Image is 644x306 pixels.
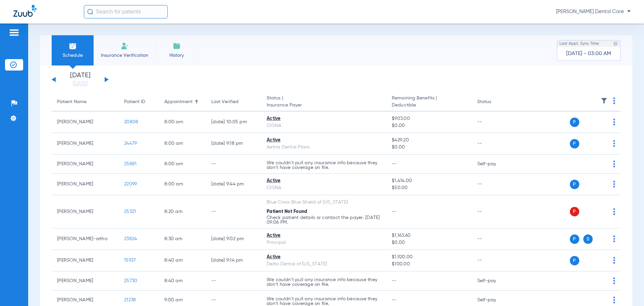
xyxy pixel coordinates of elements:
span: $100.00 [392,261,466,268]
span: Deductible [392,102,466,109]
span: 15927 [124,258,136,263]
p: We couldn’t pull any insurance info because they don’t have coverage on file. [267,277,381,287]
span: 23824 [124,236,137,241]
span: $50.00 [392,184,466,191]
th: Status | [261,93,386,112]
div: Active [267,177,381,184]
span: Schedule [57,52,89,59]
td: [PERSON_NAME] [52,250,119,271]
span: 25321 [124,209,136,214]
img: Zuub Logo [13,5,37,17]
td: -- [472,228,517,250]
td: Self-pay [472,155,517,174]
span: [PERSON_NAME] Dental Care [556,8,631,15]
span: Last Appt. Sync Time: [559,40,600,47]
td: 8:40 AM [159,271,206,291]
span: P [570,256,579,265]
td: 8:20 AM [159,195,206,228]
span: Insurance Payer [267,102,381,109]
div: CIGNA [267,122,381,129]
td: 8:00 AM [159,133,206,155]
span: $0.00 [392,144,466,151]
div: Blue Cross Blue Shield of [US_STATE] [267,199,381,206]
span: $0.00 [392,239,466,246]
td: 8:00 AM [159,174,206,195]
img: last sync help info [613,41,618,46]
td: [PERSON_NAME]-ortho [52,228,119,250]
div: Patient Name [57,98,113,105]
img: History [173,42,181,50]
span: [DATE] - 03:00 AM [566,50,611,57]
img: group-dot-blue.svg [613,140,615,147]
span: -- [392,298,397,302]
td: [DATE] 9:18 PM [206,133,261,155]
img: group-dot-blue.svg [613,97,615,104]
div: Active [267,137,381,144]
td: -- [472,133,517,155]
img: group-dot-blue.svg [613,297,615,303]
td: [DATE] 10:05 PM [206,112,261,133]
td: 8:40 AM [159,250,206,271]
img: group-dot-blue.svg [613,161,615,167]
span: $429.20 [392,137,466,144]
img: group-dot-blue.svg [613,277,615,284]
div: Patient ID [124,98,145,105]
a: [DATE] [60,80,100,87]
span: Patient Not Found [267,209,307,214]
span: P [570,139,579,148]
td: [DATE] 9:02 PM [206,228,261,250]
td: Self-pay [472,271,517,291]
span: 22099 [124,182,137,186]
span: -- [392,209,397,214]
div: Active [267,115,381,122]
span: $1,920.00 [392,254,466,261]
div: Appointment [164,98,193,105]
span: S [583,234,593,244]
td: [DATE] 9:14 PM [206,250,261,271]
span: P [570,118,579,127]
td: -- [206,155,261,174]
input: Search for patients [84,5,168,18]
span: -- [392,278,397,283]
span: History [161,52,193,59]
td: [PERSON_NAME] [52,174,119,195]
th: Remaining Benefits | [386,93,472,112]
td: [PERSON_NAME] [52,271,119,291]
td: 8:00 AM [159,112,206,133]
td: -- [472,195,517,228]
div: Appointment [164,98,201,105]
div: Aetna Dental Plans [267,144,381,151]
span: 21238 [124,298,136,302]
div: Last Verified [211,98,238,105]
th: Status [472,93,517,112]
div: Patient Name [57,98,87,105]
td: -- [206,195,261,228]
td: 8:00 AM [159,155,206,174]
img: filter.svg [601,97,607,104]
span: $1,414.00 [392,177,466,184]
span: 24479 [124,141,137,146]
div: Last Verified [211,98,256,105]
td: [PERSON_NAME] [52,112,119,133]
img: Search Icon [87,9,93,15]
img: group-dot-blue.svg [613,235,615,242]
img: group-dot-blue.svg [613,181,615,187]
span: -- [392,162,397,166]
td: [DATE] 9:44 PM [206,174,261,195]
td: [PERSON_NAME] [52,195,119,228]
div: Delta Dental of [US_STATE] [267,261,381,268]
td: 8:30 AM [159,228,206,250]
li: [DATE] [60,72,100,87]
div: CIGNA [267,184,381,191]
span: Insurance Verification [99,52,151,59]
div: Active [267,232,381,239]
td: [PERSON_NAME] [52,155,119,174]
img: Schedule [69,42,77,50]
span: 20808 [124,120,138,124]
img: group-dot-blue.svg [613,257,615,264]
td: -- [472,112,517,133]
td: [PERSON_NAME] [52,133,119,155]
span: $903.00 [392,115,466,122]
p: Check patient details or contact the payer. [DATE] 09:06 PM. [267,215,381,225]
td: -- [472,250,517,271]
